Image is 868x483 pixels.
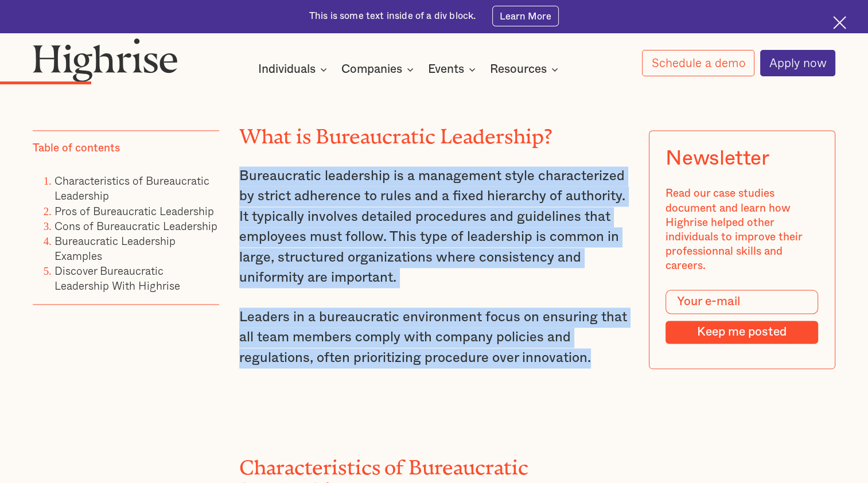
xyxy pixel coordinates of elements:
a: Cons of Bureaucratic Leadership [55,217,217,234]
p: Leaders in a bureaucratic environment focus on ensuring that all team members comply with company... [239,307,629,368]
div: Companies [341,63,417,76]
p: ‍ [239,387,629,407]
div: This is some text inside of a div block. [309,10,476,23]
input: Your e-mail [666,290,819,314]
a: Characteristics of Bureaucratic Leadership [55,173,209,204]
a: Pros of Bureaucratic Leadership [55,202,214,219]
div: Read our case studies document and learn how Highrise helped other individuals to improve their p... [666,187,819,274]
div: Events [428,63,479,76]
h2: What is Bureaucratic Leadership? [239,120,629,143]
div: Individuals [258,63,330,76]
img: Highrise logo [33,38,178,81]
div: Individuals [258,63,316,76]
div: Table of contents [33,142,120,156]
div: Companies [341,63,402,76]
div: Resources [490,63,547,76]
p: Bureaucratic leadership is a management style characterized by strict adherence to rules and a fi... [239,166,629,289]
form: Modal Form [666,290,819,344]
img: Cross icon [833,16,846,29]
a: Learn More [492,6,559,26]
div: Resources [490,63,562,76]
div: Events [428,63,464,76]
a: Bureaucratic Leadership Examples [55,232,176,264]
a: Discover Bureaucratic Leadership With Highrise [55,263,180,294]
input: Keep me posted [666,321,819,344]
a: Schedule a demo [642,50,754,76]
a: Apply now [760,50,836,76]
div: Newsletter [666,147,769,170]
